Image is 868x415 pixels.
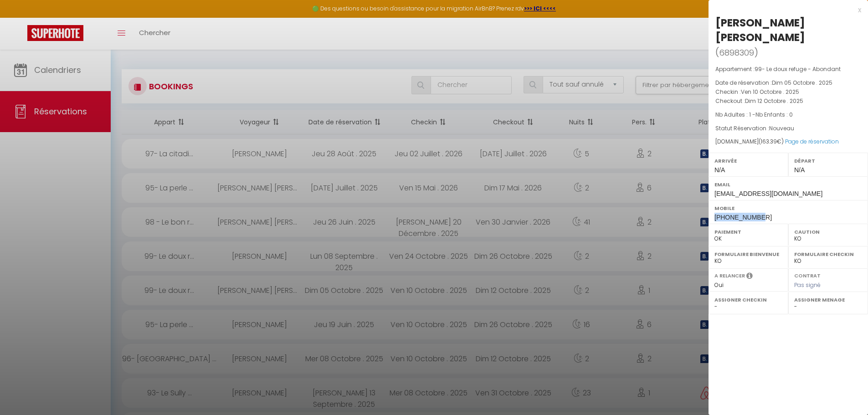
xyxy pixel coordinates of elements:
p: Appartement : [715,65,861,74]
span: Nb Enfants : 0 [755,111,793,118]
span: N/A [794,166,805,174]
p: Date de réservation : [715,78,861,87]
span: Nb Adultes : 1 - [715,111,793,118]
span: [EMAIL_ADDRESS][DOMAIN_NAME] [714,190,822,197]
a: Page de réservation [785,138,839,145]
span: N/A [714,166,725,174]
label: Contrat [794,272,821,278]
span: Ven 10 Octobre . 2025 [741,88,799,96]
label: Départ [794,156,862,165]
div: x [709,5,861,15]
p: Statut Réservation : [715,124,861,133]
label: Assigner Menage [794,295,862,304]
span: ( €) [759,138,784,145]
div: [DOMAIN_NAME] [715,138,861,146]
label: Arrivée [714,156,782,165]
label: A relancer [714,272,745,280]
span: Dim 05 Octobre . 2025 [772,79,832,87]
label: Mobile [714,204,862,213]
label: Email [714,180,862,189]
label: Formulaire Checkin [794,250,862,259]
span: 99- Le doux refuge - Abondant [755,65,841,73]
span: [PHONE_NUMBER] [714,214,772,221]
span: Pas signé [794,281,821,289]
span: 6898309 [719,47,754,58]
label: Caution [794,227,862,236]
label: Formulaire Bienvenue [714,250,782,259]
span: 163.39 [761,138,777,145]
p: Checkin : [715,87,861,97]
label: Assigner Checkin [714,295,782,304]
label: Paiement [714,227,782,236]
div: [PERSON_NAME] [PERSON_NAME] [715,15,861,45]
i: Sélectionner OUI si vous souhaiter envoyer les séquences de messages post-checkout [746,272,753,282]
p: Checkout : [715,97,861,106]
span: ( ) [715,46,758,59]
span: Dim 12 Octobre . 2025 [745,97,803,105]
span: Nouveau [769,124,794,132]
